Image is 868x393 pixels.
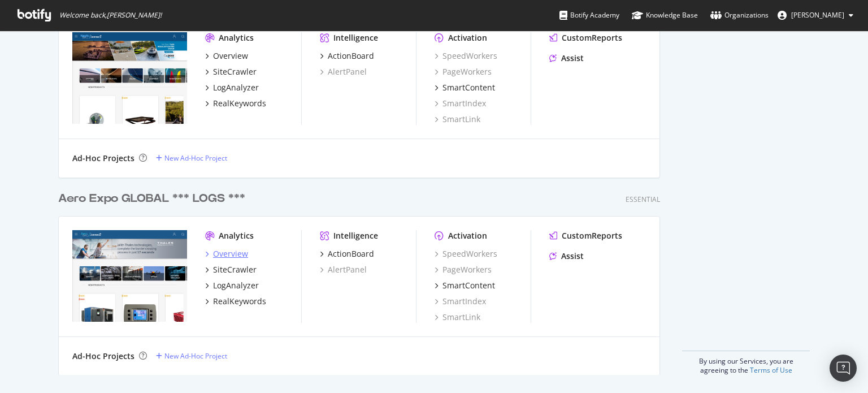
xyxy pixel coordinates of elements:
[549,251,584,262] a: Assist
[213,82,259,93] div: LogAnalyzer
[769,6,862,24] button: [PERSON_NAME]
[328,248,374,260] div: ActionBoard
[59,11,162,20] span: Welcome back, [PERSON_NAME] !
[205,296,266,307] a: RealKeywords
[561,251,584,262] div: Assist
[205,50,248,62] a: Overview
[442,280,495,291] div: SmartContent
[626,195,660,204] div: Essential
[435,248,497,260] a: SpeedWorkers
[435,82,495,93] a: SmartContent
[205,280,259,291] a: LogAnalyzer
[320,264,367,275] a: AlertPanel
[435,264,492,275] a: PageWorkers
[710,10,769,21] div: Organizations
[156,153,227,163] a: New Ad-Hoc Project
[448,32,487,44] div: Activation
[333,230,378,241] div: Intelligence
[205,264,257,275] a: SiteCrawler
[213,66,257,77] div: SiteCrawler
[320,50,374,62] a: ActionBoard
[72,153,134,164] div: Ad-Hoc Projects
[213,264,257,275] div: SiteCrawler
[435,280,495,291] a: SmartContent
[219,230,254,241] div: Analytics
[559,10,619,21] div: Botify Academy
[632,10,698,21] div: Knowledge Base
[213,296,266,307] div: RealKeywords
[156,351,227,361] a: New Ad-Hoc Project
[549,53,584,64] a: Assist
[213,248,248,260] div: Overview
[435,312,480,323] a: SmartLink
[435,98,486,109] a: SmartIndex
[213,50,248,62] div: Overview
[72,230,187,322] img: www.aeroexpo.online
[448,230,487,241] div: Activation
[830,355,857,382] div: Open Intercom Messenger
[72,32,187,124] img: www.nauticexpo.com
[435,296,486,307] a: SmartIndex
[164,351,227,361] div: New Ad-Hoc Project
[205,248,248,260] a: Overview
[320,248,374,260] a: ActionBoard
[750,365,792,375] a: Terms of Use
[219,32,254,44] div: Analytics
[791,10,844,20] span: Julien Lami
[682,351,810,375] div: By using our Services, you are agreeing to the
[205,82,259,93] a: LogAnalyzer
[549,230,622,241] a: CustomReports
[72,351,134,362] div: Ad-Hoc Projects
[435,66,492,77] a: PageWorkers
[213,280,259,291] div: LogAnalyzer
[435,114,480,125] a: SmartLink
[435,50,497,62] a: SpeedWorkers
[333,32,378,44] div: Intelligence
[164,153,227,163] div: New Ad-Hoc Project
[549,32,622,44] a: CustomReports
[205,98,266,109] a: RealKeywords
[205,66,257,77] a: SiteCrawler
[213,98,266,109] div: RealKeywords
[320,66,367,77] a: AlertPanel
[442,82,495,93] div: SmartContent
[562,32,622,44] div: CustomReports
[562,230,622,241] div: CustomReports
[561,53,584,64] div: Assist
[328,50,374,62] div: ActionBoard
